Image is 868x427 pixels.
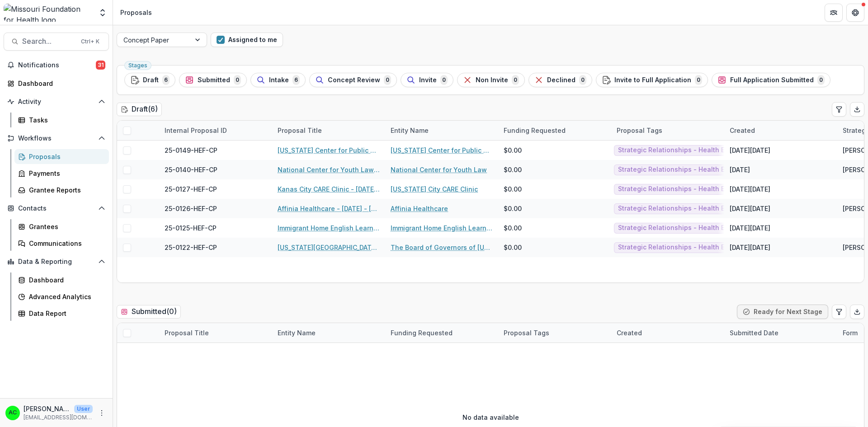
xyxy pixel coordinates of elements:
[391,165,487,174] a: National Center for Youth Law
[547,76,576,84] span: Declined
[391,145,493,155] a: [US_STATE] Center for Public Health Excellence
[385,121,498,140] div: Entity Name
[14,113,109,127] a: Tasks
[165,145,217,155] span: 25-0149-HEF-CP
[165,184,217,194] span: 25-0127-HEF-CP
[29,222,102,231] div: Grantees
[4,201,109,216] button: Open Contacts
[730,243,770,252] div: [DATE][DATE]
[18,205,94,212] span: Contacts
[724,323,837,343] div: Submitted Date
[14,166,109,181] a: Payments
[4,33,109,51] button: Search...
[159,126,232,135] div: Internal Proposal ID
[846,4,864,22] button: Get Help
[29,292,102,301] div: Advanced Analytics
[162,75,170,85] span: 6
[498,126,571,135] div: Funding Requested
[309,73,397,87] button: Concept Review0
[504,145,522,155] span: $0.00
[272,121,385,140] div: Proposal Title
[29,239,102,248] div: Communications
[611,328,647,338] div: Created
[14,272,109,287] a: Dashboard
[18,258,94,266] span: Data & Reporting
[737,305,828,319] button: Ready for Next Stage
[234,75,241,85] span: 0
[498,323,611,343] div: Proposal Tags
[74,405,93,413] p: User
[850,102,864,117] button: Export table data
[292,75,300,85] span: 6
[4,94,109,109] button: Open Activity
[712,73,830,87] button: Full Application Submitted0
[24,413,93,422] p: [EMAIL_ADDRESS][DOMAIN_NAME]
[837,328,863,338] div: Form
[504,204,522,213] span: $0.00
[18,61,96,69] span: Notifications
[117,6,156,19] nav: breadcrumb
[611,323,724,343] div: Created
[96,61,105,70] span: 31
[14,149,109,164] a: Proposals
[272,323,385,343] div: Entity Name
[14,219,109,234] a: Grantees
[730,165,750,174] div: [DATE]
[611,121,724,140] div: Proposal Tags
[512,75,519,85] span: 0
[29,115,102,125] div: Tasks
[18,79,102,88] div: Dashboard
[419,76,437,84] span: Invite
[165,243,217,252] span: 25-0122-HEF-CP
[128,62,147,69] span: Stages
[278,223,380,233] a: Immigrant Home English Learning Program - 2[DATE] - 2[DATE] Request for Concept Papers
[120,8,152,17] div: Proposals
[14,183,109,197] a: Grantee Reports
[4,4,93,22] img: Missouri Foundation for Health logo
[278,243,380,252] a: [US_STATE][GEOGRAPHIC_DATA] - 2[DATE] - 2[DATE] Request for Concept Papers
[724,121,837,140] div: Created
[328,76,380,84] span: Concept Review
[614,76,691,84] span: Invite to Full Application
[159,121,272,140] div: Internal Proposal ID
[528,73,592,87] button: Declined0
[695,75,702,85] span: 0
[159,323,272,343] div: Proposal Title
[850,305,864,319] button: Export table data
[4,58,109,72] button: Notifications31
[179,73,247,87] button: Submitted0
[385,323,498,343] div: Funding Requested
[401,73,453,87] button: Invite0
[611,126,668,135] div: Proposal Tags
[724,126,760,135] div: Created
[22,37,75,46] span: Search...
[730,184,770,194] div: [DATE][DATE]
[14,289,109,304] a: Advanced Analytics
[596,73,708,87] button: Invite to Full Application0
[498,121,611,140] div: Funding Requested
[832,305,846,319] button: Edit table settings
[498,328,555,338] div: Proposal Tags
[504,165,522,174] span: $0.00
[391,204,448,213] a: Affinia Healthcare
[269,76,289,84] span: Intake
[440,75,448,85] span: 0
[825,4,843,22] button: Partners
[96,408,107,418] button: More
[504,223,522,233] span: $0.00
[4,254,109,269] button: Open Data & Reporting
[391,184,478,194] a: [US_STATE] City CARE Clinic
[730,223,770,233] div: [DATE][DATE]
[14,236,109,251] a: Communications
[272,328,321,338] div: Entity Name
[29,309,102,318] div: Data Report
[29,275,102,285] div: Dashboard
[29,185,102,195] div: Grantee Reports
[579,75,586,85] span: 0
